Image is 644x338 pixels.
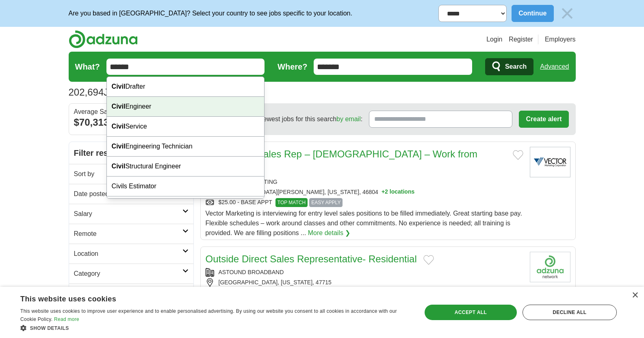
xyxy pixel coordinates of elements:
span: Vector Marketing is interviewing for entry level sales positions to be filled immediately. Great ... [206,210,522,236]
strong: Civil [112,103,126,110]
div: Civils Estimator [107,177,265,196]
button: Continue [512,5,553,22]
a: Category [69,264,193,283]
div: $25.00 - BASE APPT [206,198,523,207]
strong: Civil [112,123,126,130]
button: +2 locations [382,188,414,196]
img: Adzuna logo [69,30,138,48]
div: Decline all [523,305,617,320]
a: Location [69,244,193,264]
label: Where? [278,61,307,73]
span: EASY APPLY [309,198,343,207]
a: by email [336,116,361,122]
span: Search [505,59,527,75]
img: Company logo [530,252,570,282]
a: Login [486,35,502,44]
label: What? [75,61,100,73]
h2: Remote [74,229,182,239]
a: Advanced [540,59,569,75]
a: Employers [545,35,576,44]
button: Create alert [519,111,568,128]
div: Service [107,117,265,137]
div: Drafter [107,77,265,97]
h1: Jobs in [US_STATE] [69,87,192,98]
div: Close [632,292,638,299]
span: This website uses cookies to improve user experience and to enable personalised advertising. By u... [20,308,397,322]
img: Vector Marketing logo [530,147,570,177]
h2: Category [74,269,182,279]
p: Are you based in [GEOGRAPHIC_DATA]? Select your country to see jobs specific to your location. [69,9,352,18]
strong: Civil [112,163,126,170]
strong: Civil [112,83,126,90]
a: Salary [69,204,193,224]
div: Average Salary [74,109,189,115]
span: + [382,188,385,196]
div: ASTOUND BROADBAND [206,268,523,277]
div: Engineering Technician [107,137,265,157]
h2: Date posted [74,189,182,199]
a: Sort by [69,164,193,184]
h2: Salary [74,209,182,219]
span: Receive the newest jobs for this search : [223,114,362,124]
div: [GEOGRAPHIC_DATA], [US_STATE], 47715 [206,278,523,287]
span: 202,694 [69,85,104,100]
h2: Sort by [74,169,182,179]
a: Date posted [69,184,193,204]
button: Search [485,58,533,75]
div: Civils Supervisor [107,196,265,216]
div: This website uses cookies [20,292,390,304]
button: Add to favorite jobs [513,150,523,160]
a: Company [69,283,193,303]
span: Show details [30,325,69,331]
div: [GEOGRAPHIC_DATA][PERSON_NAME], [US_STATE], 46804 [206,188,523,196]
span: TOP MATCH [275,198,308,207]
a: More details ❯ [308,228,351,238]
a: Read more, opens a new window [54,316,79,322]
strong: Civil [112,143,126,150]
a: Register [509,35,533,44]
img: icon_close_no_bg.svg [559,5,576,22]
div: Structural Engineer [107,157,265,177]
div: Engineer [107,97,265,117]
a: Remote [69,224,193,244]
div: Show details [20,324,410,332]
a: Outside Direct Sales Representative- Residential [206,253,417,264]
h2: Location [74,249,182,259]
a: Entry Level Sales Rep – [DEMOGRAPHIC_DATA] – Work from Home [206,148,478,174]
div: Accept all [425,305,517,320]
div: $70,313 [74,115,189,130]
h2: Filter results [69,142,193,164]
button: Add to favorite jobs [423,255,434,265]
